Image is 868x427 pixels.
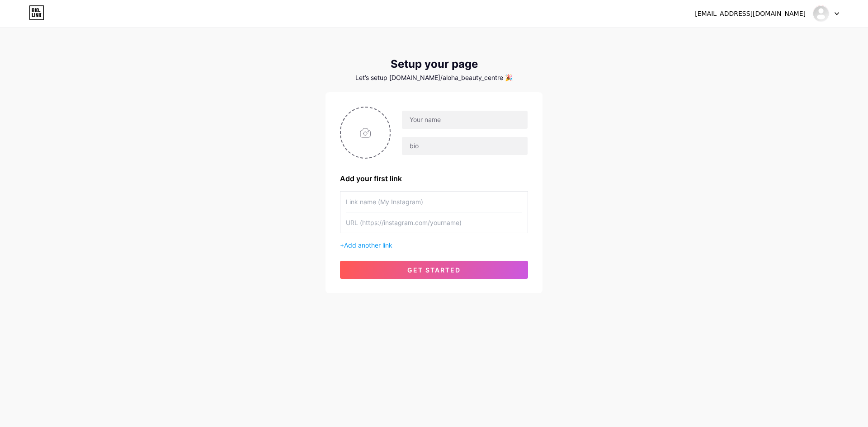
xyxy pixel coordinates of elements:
input: bio [402,137,528,155]
span: get started [407,266,461,274]
div: [EMAIL_ADDRESS][DOMAIN_NAME] [695,9,806,19]
div: Setup your page [325,58,542,70]
img: Yassine Troudi [812,5,830,22]
span: Add another link [344,241,392,249]
input: Your name [402,111,528,129]
input: Link name (My Instagram) [346,192,522,212]
div: + [340,240,528,250]
div: Add your first link [340,173,528,184]
input: URL (https://instagram.com/yourname) [346,212,522,233]
button: get started [340,261,528,279]
div: Let’s setup [DOMAIN_NAME]/aloha_beauty_centre 🎉 [325,74,542,81]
